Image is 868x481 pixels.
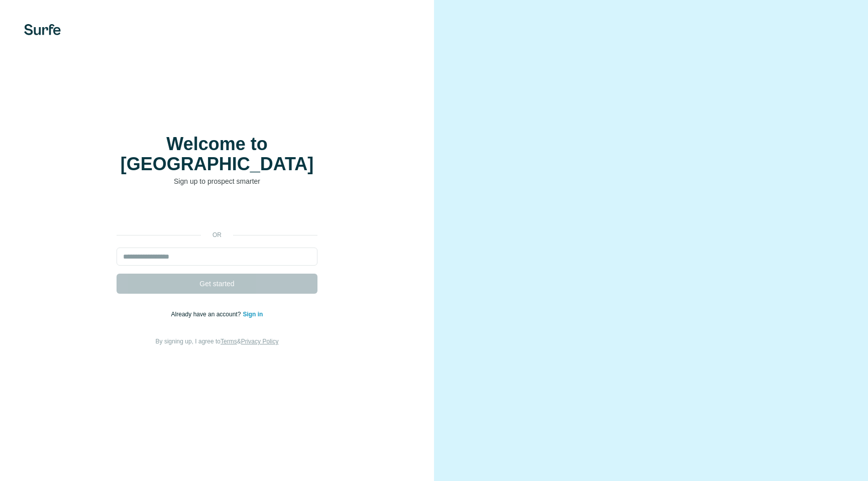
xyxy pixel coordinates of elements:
[117,134,317,174] h1: Welcome to [GEOGRAPHIC_DATA]
[171,311,243,318] span: Already have an account?
[117,176,317,186] p: Sign up to prospect smarter
[241,338,279,345] a: Privacy Policy
[24,24,61,35] img: Surfe's logo
[156,338,279,345] span: By signing up, I agree to &
[243,311,263,318] a: Sign in
[201,230,233,239] p: or
[221,338,237,345] a: Terms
